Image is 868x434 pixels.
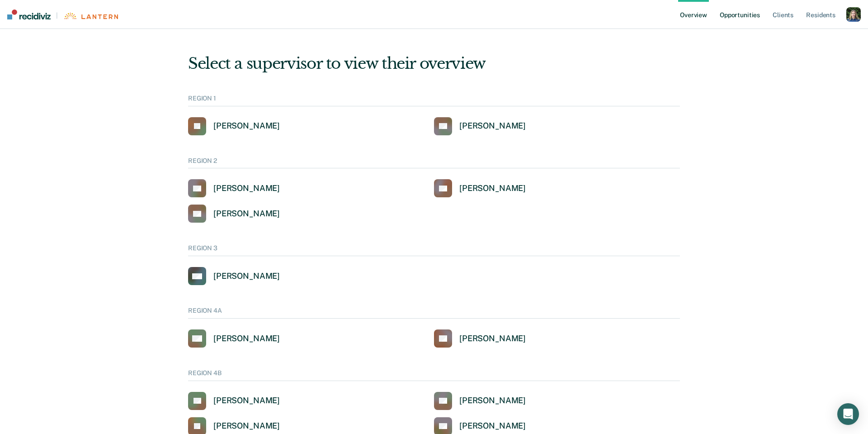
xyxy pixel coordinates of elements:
[434,179,526,197] a: [PERSON_NAME]
[188,307,680,319] div: REGION 4A
[434,329,526,348] a: [PERSON_NAME]
[459,334,526,344] div: [PERSON_NAME]
[213,421,280,431] div: [PERSON_NAME]
[459,121,526,131] div: [PERSON_NAME]
[188,95,680,106] div: REGION 1
[51,12,63,19] span: |
[434,392,526,410] a: [PERSON_NAME]
[213,396,280,406] div: [PERSON_NAME]
[213,183,280,194] div: [PERSON_NAME]
[7,10,118,19] a: |
[213,121,280,131] div: [PERSON_NAME]
[188,267,280,285] a: [PERSON_NAME]
[459,421,526,431] div: [PERSON_NAME]
[188,244,680,256] div: REGION 3
[188,157,680,169] div: REGION 2
[434,117,526,135] a: [PERSON_NAME]
[188,329,280,348] a: [PERSON_NAME]
[188,392,280,410] a: [PERSON_NAME]
[188,205,280,223] a: [PERSON_NAME]
[188,54,680,73] div: Select a supervisor to view their overview
[188,369,680,381] div: REGION 4B
[7,10,51,19] img: Recidiviz
[459,396,526,406] div: [PERSON_NAME]
[63,13,118,19] img: Lantern
[213,209,280,219] div: [PERSON_NAME]
[459,183,526,194] div: [PERSON_NAME]
[188,179,280,197] a: [PERSON_NAME]
[188,117,280,135] a: [PERSON_NAME]
[837,403,859,425] div: Open Intercom Messenger
[213,334,280,344] div: [PERSON_NAME]
[213,271,280,281] div: [PERSON_NAME]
